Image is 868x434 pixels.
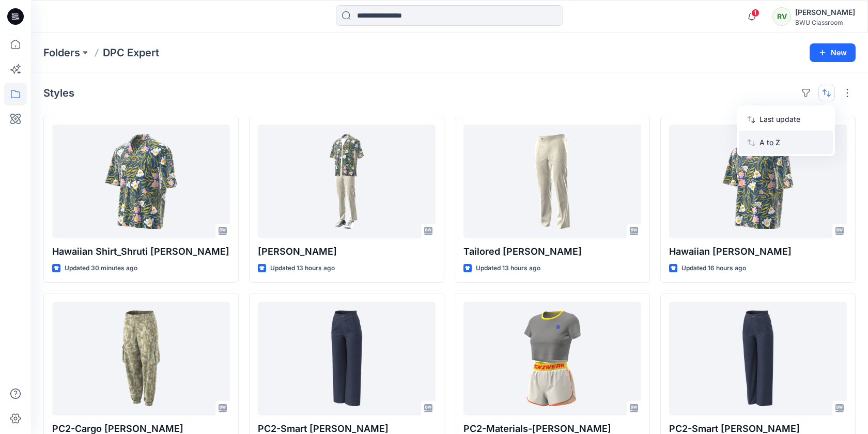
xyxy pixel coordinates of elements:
p: Updated 30 minutes ago [65,263,137,274]
a: PC2-Cargo Pocket_Hans Olsson [52,302,230,415]
button: New [810,43,856,62]
p: [PERSON_NAME] [258,244,436,259]
a: PC2-Smart Trims_astrid Hanenkamp [669,302,847,415]
a: Hawaiian Shirt_Hans Olsson [669,125,847,238]
p: Updated 13 hours ago [476,263,540,274]
p: Updated 13 hours ago [270,263,335,274]
a: Folders [43,45,80,60]
a: Tailored Pants_Hans Olsson [463,125,641,238]
p: Hawaiian [PERSON_NAME] [669,244,847,259]
p: DPC Expert [103,45,159,60]
h4: Styles [43,87,74,99]
p: Tailored [PERSON_NAME] [463,244,641,259]
p: Last update [760,114,825,125]
div: RV [772,7,791,26]
p: Updated 16 hours ago [681,263,746,274]
a: OUTFIT_Hans Olsson [258,125,436,238]
div: BWU Classroom [795,19,855,26]
a: PC2-Smart Trims_Hans Olsson [258,302,436,415]
div: [PERSON_NAME] [795,6,855,19]
a: Hawaiian Shirt_Shruti Rathor [52,125,230,238]
span: 1 [751,9,760,17]
p: Hawaiian Shirt_Shruti [PERSON_NAME] [52,244,230,259]
p: A to Z [760,137,825,148]
a: PC2-Materials-Hans Olsson [463,302,641,415]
